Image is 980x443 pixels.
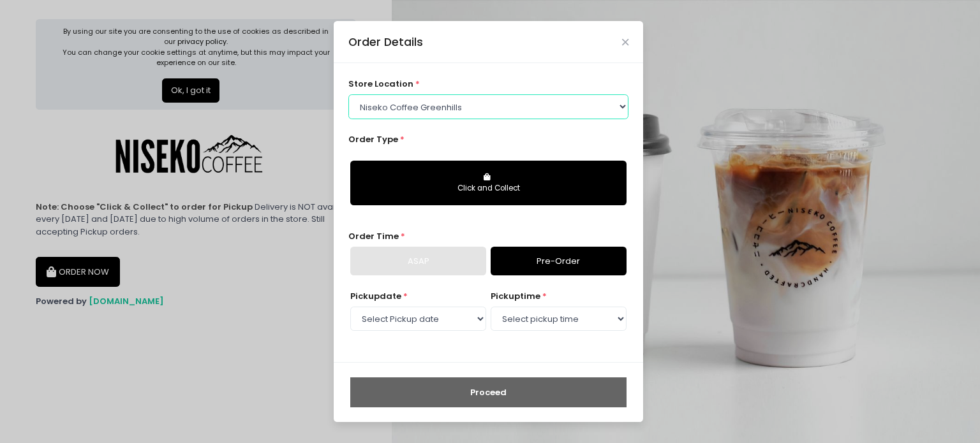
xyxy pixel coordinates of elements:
[359,183,618,194] div: Click and Collect
[350,377,627,408] button: Proceed
[350,161,627,205] button: Click and Collect
[491,290,540,302] span: pickup time
[622,39,628,45] button: Close
[491,247,627,276] a: Pre-Order
[348,133,398,145] span: Order Type
[350,290,401,302] span: Pickup date
[348,34,423,50] div: Order Details
[348,230,399,242] span: Order Time
[348,78,413,90] span: store location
